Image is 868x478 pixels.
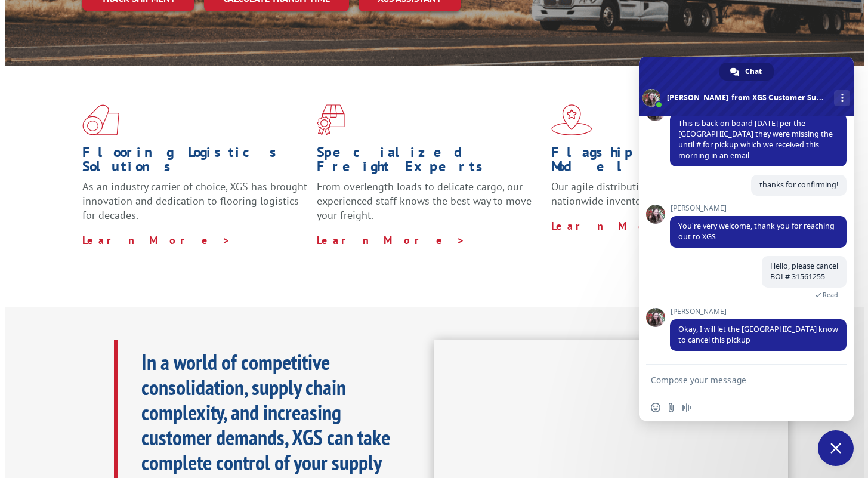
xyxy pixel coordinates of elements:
[719,63,774,81] div: Chat
[317,233,465,247] a: Learn More >
[818,430,854,466] div: Close chat
[770,261,838,282] span: Hello, please cancel BOL# 31561255
[759,180,838,190] span: thanks for confirming!
[678,118,833,161] span: This is back on board [DATE] per the [GEOGRAPHIC_DATA] they were missing the until # for pickup w...
[551,104,592,135] img: xgs-icon-flagship-distribution-model-red
[551,219,700,233] a: Learn More >
[82,180,307,222] span: As an industry carrier of choice, XGS has brought innovation and dedication to flooring logistics...
[670,204,847,212] span: [PERSON_NAME]
[317,145,542,180] h1: Specialized Freight Experts
[678,221,835,242] span: You're very welcome, thank you for reaching out to XGS.
[823,291,838,299] span: Read
[82,233,231,247] a: Learn More >
[651,403,660,412] span: Insert an emoji
[678,324,838,345] span: Okay, I will let the [GEOGRAPHIC_DATA] know to cancel this pickup
[682,403,691,412] span: Audio message
[670,307,847,316] span: [PERSON_NAME]
[82,145,308,180] h1: Flooring Logistics Solutions
[317,104,345,135] img: xgs-icon-focused-on-flooring-red
[551,145,777,180] h1: Flagship Distribution Model
[666,403,676,412] span: Send a file
[651,375,816,386] textarea: Compose your message...
[82,104,119,135] img: xgs-icon-total-supply-chain-intelligence-red
[551,180,771,208] span: Our agile distribution network gives you nationwide inventory management on demand.
[317,180,542,233] p: From overlength loads to delicate cargo, our experienced staff knows the best way to move your fr...
[834,90,850,106] div: More channels
[745,63,762,81] span: Chat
